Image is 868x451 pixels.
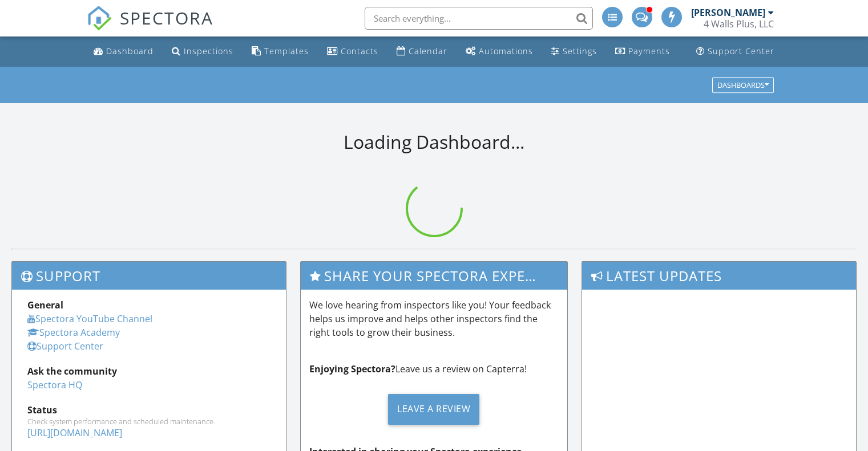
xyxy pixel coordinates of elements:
[708,46,774,56] div: Support Center
[27,364,271,378] div: Ask the community
[120,6,213,30] span: SPECTORA
[264,46,309,56] div: Templates
[704,18,774,30] div: 4 Walls Plus, LLC
[712,77,774,93] button: Dashboards
[27,379,82,391] a: Spectora HQ
[106,46,154,56] div: Dashboard
[184,46,233,56] div: Inspections
[479,46,533,56] div: Automations
[563,46,597,56] div: Settings
[392,41,452,62] a: Calendar
[247,41,313,62] a: Templates
[27,403,271,417] div: Status
[582,262,856,290] h3: Latest Updates
[611,41,675,62] a: Payments
[27,340,103,352] a: Support Center
[27,426,122,439] a: [URL][DOMAIN_NAME]
[309,298,559,339] p: We love hearing from inspectors like you! Your feedback helps us improve and helps other inspecto...
[628,46,670,56] div: Payments
[167,41,238,62] a: Inspections
[692,41,779,62] a: Support Center
[87,6,112,31] img: The Best Home Inspection Software - Spectora
[388,394,479,425] div: Leave a Review
[547,41,601,62] a: Settings
[27,417,271,426] div: Check system performance and scheduled maintenance.
[301,262,568,290] h3: Share Your Spectora Experience
[27,299,63,311] strong: General
[365,7,593,30] input: Search everything...
[87,15,213,39] a: SPECTORA
[409,46,447,56] div: Calendar
[309,362,559,376] p: Leave us a review on Capterra!
[89,41,158,62] a: Dashboard
[322,41,383,62] a: Contacts
[461,41,538,62] a: Automations (Advanced)
[309,363,395,375] strong: Enjoying Spectora?
[12,262,286,290] h3: Support
[717,81,769,89] div: Dashboards
[691,7,765,18] div: [PERSON_NAME]
[27,312,152,325] a: Spectora YouTube Channel
[341,46,378,56] div: Contacts
[27,326,120,339] a: Spectora Academy
[309,385,559,433] a: Leave a Review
